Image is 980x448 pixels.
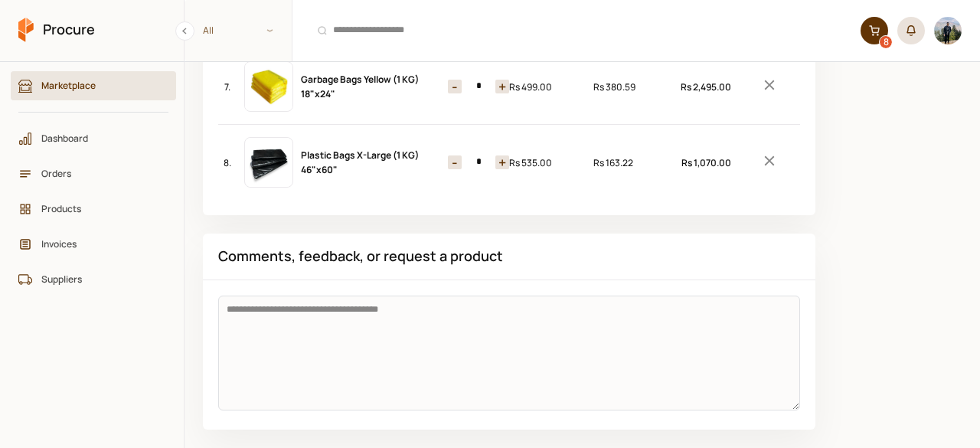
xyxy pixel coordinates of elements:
span: 7. [224,80,230,94]
span: 8. [224,155,231,170]
button: Remove Item [739,146,800,179]
input: 2 Items [462,155,495,169]
a: Products [11,195,176,224]
button: Increase item quantity [448,80,462,93]
span: Procure [43,20,95,39]
div: Rs 2,495.00 [678,80,731,94]
div: Rs 1,070.00 [678,155,731,170]
button: Decrease item quantity [495,155,509,169]
button: Remove Item [739,70,800,103]
input: Products and Orders [302,11,851,50]
div: Rs 499.00 [509,80,586,94]
a: Invoices [11,230,176,259]
a: 8 [861,17,888,44]
span: Orders [41,166,156,181]
button: Decrease item quantity [495,80,509,93]
span: Dashboard [41,131,156,146]
span: Products [41,201,156,216]
a: Garbage Bags Yellow (1 KG) 18"x24" [301,73,419,100]
span: Marketplace [41,78,156,93]
a: Procure [18,18,95,44]
a: Dashboard [11,124,176,153]
a: Orders [11,159,176,188]
a: Suppliers [11,265,176,294]
span: All [185,18,292,43]
div: 8.Plastic Bags X-Large (1 KG) 46"x60"Rs 1,070.00Remove Item [218,124,800,200]
a: Marketplace [11,71,176,100]
div: Rs 535.00 [509,155,586,170]
div: Rs 380.59 [593,80,670,94]
div: 7.Garbage Bags Yellow (1 KG) 18"x24"Rs 2,495.00Remove Item [218,48,800,124]
span: Invoices [41,237,156,251]
div: Rs 163.22 [593,155,670,170]
div: 8 [880,36,892,48]
a: Plastic Bags X-Large (1 KG) 46"x60" [301,149,419,176]
button: Increase item quantity [448,155,462,169]
span: Suppliers [41,272,156,286]
span: All [203,23,214,38]
h2: Comments, feedback, or request a product [203,234,815,280]
input: 5 Items [462,80,495,93]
